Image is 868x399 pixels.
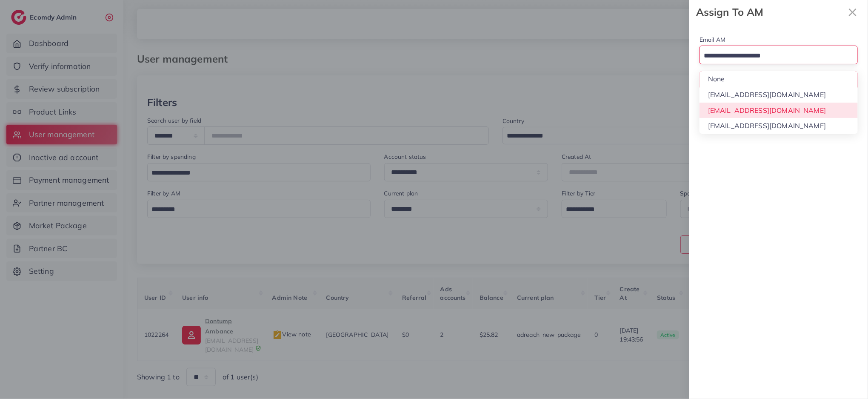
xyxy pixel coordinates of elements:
[700,35,725,44] label: Email AM
[700,118,858,134] li: [EMAIL_ADDRESS][DOMAIN_NAME]
[701,49,847,63] input: Search for option
[700,46,858,64] div: Search for option
[700,87,858,103] li: [EMAIL_ADDRESS][DOMAIN_NAME]
[700,103,858,118] li: [EMAIL_ADDRESS][DOMAIN_NAME]
[844,4,861,21] svg: x
[696,5,844,20] strong: Assign To AM
[700,71,858,87] li: None
[844,3,861,21] button: Close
